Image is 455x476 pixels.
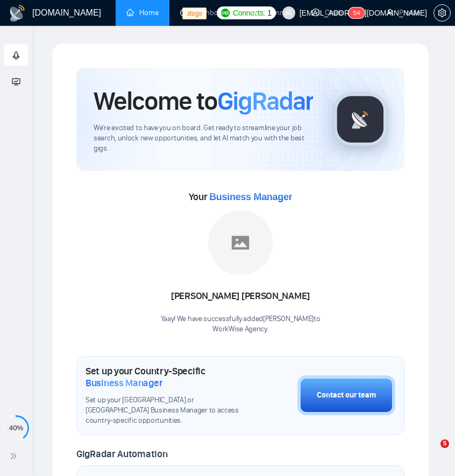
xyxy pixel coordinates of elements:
[126,8,159,17] a: homeHome
[208,210,273,275] img: placeholder.png
[12,70,20,92] span: fund-projection-screen
[189,191,293,203] span: Your
[434,9,450,17] span: setting
[440,439,449,448] span: 5
[386,8,420,17] a: userProfile
[86,365,244,389] h1: Set up your Country-Specific
[251,8,290,17] a: searchScanner
[10,451,20,461] span: double-right
[349,8,365,18] sup: 54
[86,395,244,426] span: Set up your [GEOGRAPHIC_DATA] or [GEOGRAPHIC_DATA] Business Manager to access country-specific op...
[3,424,29,431] span: 40%
[12,76,55,85] span: Academy
[297,375,395,415] button: Contact our team
[433,4,451,22] button: setting
[161,314,321,335] div: Yaay! We have successfully added [PERSON_NAME] to
[86,377,162,389] span: Business Manager
[317,389,376,401] div: Contact our team
[161,324,321,335] p: WorkWise Agency .
[94,85,313,117] h1: Welcome to
[353,9,357,17] span: 5
[357,9,360,17] span: 4
[209,191,292,202] span: Business Manager
[161,287,321,306] div: [PERSON_NAME] [PERSON_NAME]
[94,123,316,154] span: We're excited to have you on board. Get ready to streamline your job search, unlock new opportuni...
[217,85,313,117] span: GigRadar
[9,5,26,22] img: logo
[180,8,229,17] a: dashboardDashboard
[12,45,20,66] span: rocket
[433,9,451,17] a: setting
[76,448,167,460] span: GigRadar Automation
[285,9,293,17] span: user
[333,93,387,146] img: gigradar-logo.png
[4,44,28,66] li: Getting Started
[418,439,444,465] iframe: Intercom live chat
[312,8,365,17] a: messageChats54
